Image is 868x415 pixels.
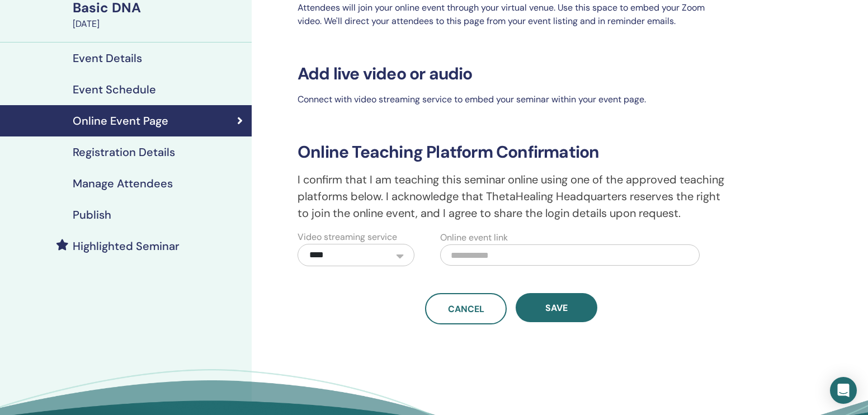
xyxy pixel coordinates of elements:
[291,142,732,162] h3: Online Teaching Platform Confirmation
[73,145,175,159] h4: Registration Details
[73,51,142,65] h4: Event Details
[73,114,168,128] h4: Online Event Page
[440,231,508,244] label: Online event link
[516,293,597,322] button: Save
[291,1,732,28] p: Attendees will join your online event through your virtual venue. Use this space to embed your Zo...
[291,93,732,106] p: Connect with video streaming service to embed your seminar within your event page.
[830,377,857,404] div: Open Intercom Messenger
[73,83,156,96] h4: Event Schedule
[425,293,507,324] a: Cancel
[545,302,568,314] span: Save
[291,64,732,84] h3: Add live video or audio
[291,171,732,221] p: I confirm that I am teaching this seminar online using one of the approved teaching platforms bel...
[73,177,173,190] h4: Manage Attendees
[73,239,180,253] h4: Highlighted Seminar
[73,208,111,221] h4: Publish
[298,230,397,244] label: Video streaming service
[448,303,484,315] span: Cancel
[73,17,245,31] div: [DATE]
